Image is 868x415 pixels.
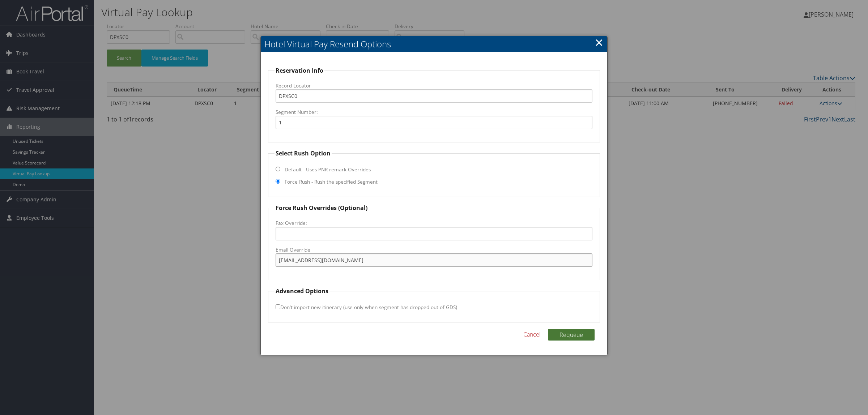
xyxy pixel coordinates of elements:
legend: Select Rush Option [275,149,332,158]
label: Segment Number: [276,108,592,116]
legend: Force Rush Overrides (Optional) [275,204,369,212]
button: Requeue [548,329,595,341]
a: Cancel [523,330,541,339]
label: Force Rush - Rush the specified Segment [285,178,378,185]
label: Default - Uses PNR remark Overrides [285,166,371,173]
label: Don't import new itinerary (use only when segment has dropped out of GDS) [276,300,457,314]
label: Record Locator [276,82,592,89]
input: Don't import new itinerary (use only when segment has dropped out of GDS) [276,304,280,309]
label: Email Override [276,246,592,253]
label: Fax Override: [276,219,592,227]
legend: Reservation Info [275,66,324,75]
a: Close [595,35,603,50]
legend: Advanced Options [275,287,329,295]
h2: Hotel Virtual Pay Resend Options [261,36,607,52]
